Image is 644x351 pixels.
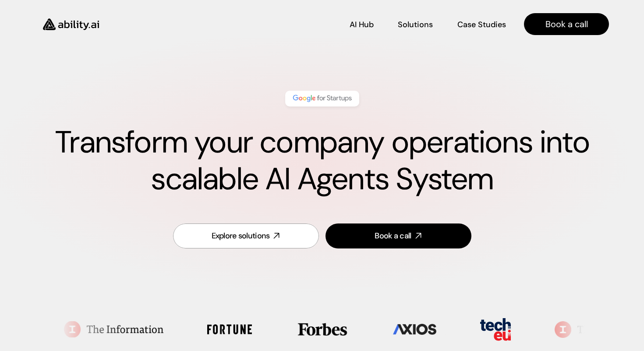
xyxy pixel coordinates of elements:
a: Case Studies [457,17,506,32]
a: Solutions [398,17,433,32]
p: Case Studies [457,19,506,30]
div: Book a call [375,230,411,241]
a: Book a call [326,223,471,248]
a: Book a call [524,13,609,35]
a: Explore solutions [173,223,319,248]
h1: Transform your company operations into scalable AI Agents System [35,124,609,198]
div: Explore solutions [212,230,270,241]
p: AI Hub [350,19,374,30]
p: Solutions [398,19,433,30]
nav: Main navigation [111,13,609,35]
a: AI Hub [350,17,374,32]
p: Book a call [545,18,588,30]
